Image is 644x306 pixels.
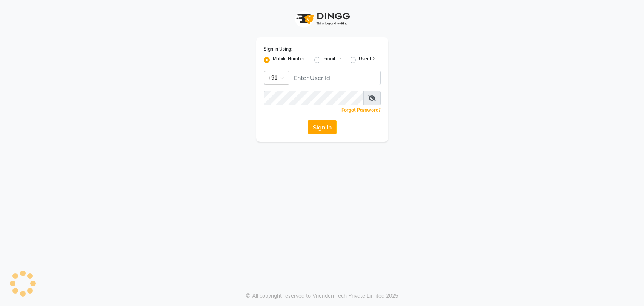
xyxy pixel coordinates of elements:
label: Email ID [323,55,341,65]
a: Forgot Password? [341,107,381,113]
label: Mobile Number [273,55,305,65]
button: Sign In [308,120,337,134]
input: Username [289,71,381,85]
label: User ID [359,55,375,65]
input: Username [264,91,364,105]
img: logo1.svg [292,8,352,30]
label: Sign In Using: [264,46,292,52]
